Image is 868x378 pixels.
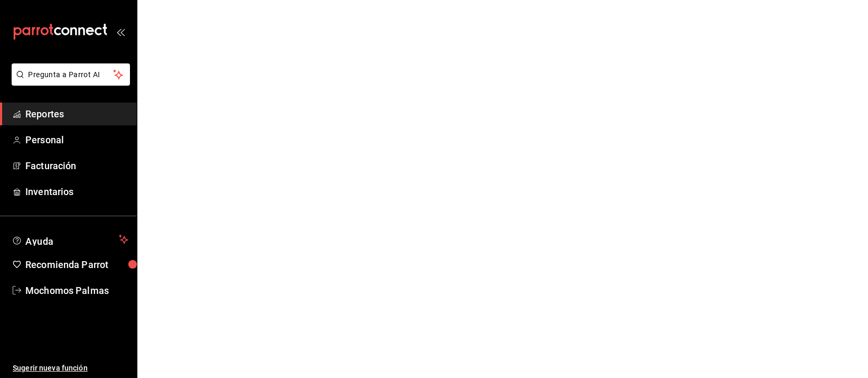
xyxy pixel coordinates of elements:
[29,69,114,80] span: Pregunta a Parrot AI
[13,363,128,374] span: Sugerir nueva función
[12,63,130,86] button: Pregunta a Parrot AI
[25,107,128,121] span: Reportes
[25,133,128,147] span: Personal
[25,159,128,173] span: Facturación
[25,257,128,272] span: Recomienda Parrot
[25,233,115,246] span: Ayuda
[25,185,128,199] span: Inventarios
[25,283,128,298] span: Mochomos Palmas
[7,77,130,88] a: Pregunta a Parrot AI
[116,27,125,36] button: open_drawer_menu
